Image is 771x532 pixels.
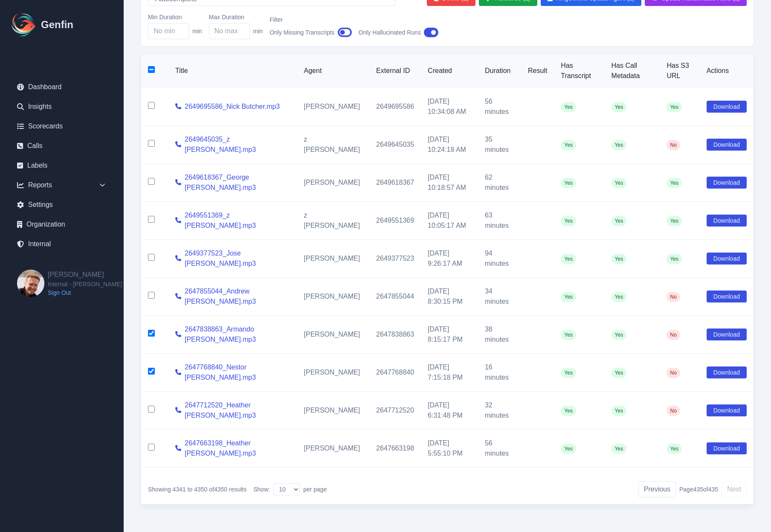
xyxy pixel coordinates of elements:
button: Download [707,366,747,378]
span: min [253,27,263,35]
span: Yes [667,444,682,454]
td: 94 minutes [478,240,521,278]
td: 2647712520 [369,392,421,430]
img: Logo [10,11,38,38]
span: Only Missing Transcripts [270,28,334,37]
th: Has Transcript [554,54,604,88]
p: Showing to of results [148,485,246,494]
th: Has Call Metadata [605,54,660,88]
span: Yes [667,216,682,226]
a: View call details [175,367,181,378]
a: Scorecards [10,118,113,135]
span: Yes [561,444,576,454]
td: [PERSON_NAME] [297,354,370,392]
td: [DATE] 8:15:17 PM [421,316,478,354]
a: 2647768840_Nestor [PERSON_NAME].mp3 [185,362,290,383]
td: 2647663198 [369,430,421,468]
button: Download [707,404,747,416]
a: View call details [175,329,181,340]
td: 56 minutes [478,88,521,126]
a: View call details [175,405,181,416]
td: [DATE] 10:05:17 AM [421,202,478,240]
span: No [667,368,680,378]
td: 2647768840 [369,354,421,392]
span: Yes [561,330,576,340]
button: Download [707,253,747,265]
a: Insights [10,98,113,115]
span: Yes [561,216,576,226]
a: Labels [10,157,113,174]
td: 2649551369 [369,202,421,240]
td: [DATE] 9:26:17 AM [421,240,478,278]
th: Created [421,54,478,88]
td: z [PERSON_NAME] [297,126,370,164]
td: [PERSON_NAME] [297,278,370,316]
th: Title [168,54,297,88]
span: Yes [612,254,627,264]
a: View call details [175,102,181,112]
span: Internal - [PERSON_NAME] [48,280,122,288]
td: 62 minutes [478,164,521,202]
a: Calls [10,137,113,154]
span: No [667,292,680,302]
label: Min Duration [148,13,202,21]
span: Yes [612,102,627,112]
td: [PERSON_NAME] [297,316,370,354]
td: 2649645035 [369,126,421,164]
td: [DATE] 5:55:10 PM [421,430,478,468]
td: 2647838863 [369,316,421,354]
th: Result [521,54,554,88]
td: 2647855044 [369,278,421,316]
th: Actions [700,54,754,88]
button: Download [707,215,747,227]
span: Yes [667,102,682,112]
td: [DATE] 7:15:18 PM [421,354,478,392]
td: z [PERSON_NAME] [297,202,370,240]
a: 2647855044_Andrew [PERSON_NAME].mp3 [185,286,290,307]
div: Reports [10,177,113,194]
span: Yes [612,140,627,150]
span: per page [303,485,327,494]
span: 4341 [173,486,186,493]
a: 2649618367_George [PERSON_NAME].mp3 [185,172,290,193]
span: Yes [561,102,576,112]
h1: Genfin [41,18,73,32]
a: Settings [10,196,113,213]
span: Yes [561,406,576,416]
th: Has S3 URL [660,54,699,88]
span: Page 435 of 435 [679,485,718,494]
td: 34 minutes [478,278,521,316]
td: [PERSON_NAME] [297,164,370,202]
td: [DATE] 6:31:48 PM [421,392,478,430]
a: View call details [175,140,181,150]
th: External ID [369,54,421,88]
td: 2649377523 [369,240,421,278]
span: Yes [561,292,576,302]
span: Yes [612,444,627,454]
span: No [667,406,680,416]
button: Previous [638,481,676,497]
span: Yes [667,254,682,264]
td: [PERSON_NAME] [297,430,370,468]
a: Dashboard [10,78,113,96]
a: View call details [175,215,181,226]
a: Internal [10,235,113,253]
span: Yes [561,178,576,188]
td: [DATE] 10:24:18 AM [421,126,478,164]
a: 2647663198_Heather [PERSON_NAME].mp3 [185,438,290,459]
span: Yes [612,292,627,302]
span: Yes [612,216,627,226]
input: No max [209,23,250,39]
label: Filter [270,15,351,24]
td: 2649618367 [369,164,421,202]
a: View call details [175,253,181,264]
td: 63 minutes [478,202,521,240]
td: [DATE] 10:18:57 AM [421,164,478,202]
td: [PERSON_NAME] [297,392,370,430]
span: 4350 [194,486,207,493]
label: Max Duration [209,13,263,21]
a: 2649695586_Nick Butcher.mp3 [185,102,280,112]
label: Show: [253,485,270,494]
td: 2649695586 [369,88,421,126]
td: 56 minutes [478,430,521,468]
